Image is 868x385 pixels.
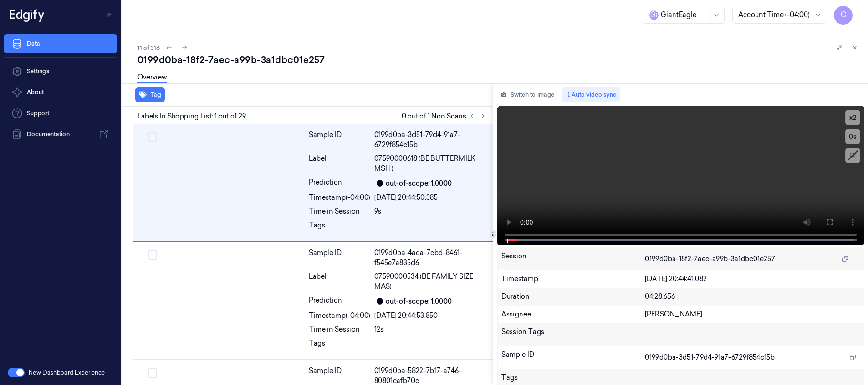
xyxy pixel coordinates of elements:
div: out-of-scope: 1.0000 [386,178,452,188]
button: Auto video sync [562,87,620,102]
a: Documentation [4,125,117,144]
div: Sample ID [309,248,370,268]
button: About [4,83,117,102]
span: 0199d0ba-3d51-79d4-91a7-6729f854c15b [645,353,775,363]
button: Select row [148,368,157,378]
div: 9s [374,207,487,217]
div: Tags [309,220,370,236]
div: Prediction [309,178,370,189]
div: Session [501,251,645,267]
button: C [834,6,853,25]
span: 07590000534 (BE FAMILY SIZE MAS) [374,272,487,292]
div: Session Tags [501,327,645,342]
a: Support [4,104,117,123]
div: Sample ID [501,350,645,365]
span: G i [649,10,659,20]
div: Duration [501,292,645,302]
div: Time in Session [309,207,370,217]
button: Switch to image [497,87,558,102]
button: Toggle Navigation [102,7,117,22]
a: Settings [4,62,117,81]
span: 0199d0ba-18f2-7aec-a99b-3a1dbc01e257 [645,254,775,264]
div: 0199d0ba-18f2-7aec-a99b-3a1dbc01e257 [137,53,860,67]
button: Select row [148,250,157,260]
button: x2 [845,110,860,125]
div: [DATE] 20:44:41.082 [645,274,860,284]
span: 0 out of 1 Non Scans [402,110,489,122]
a: Data [4,34,117,53]
div: Sample ID [309,130,370,150]
button: Tag [135,87,165,102]
span: Labels In Shopping List: 1 out of 29 [137,111,246,121]
div: 12s [374,325,487,335]
button: 0s [845,129,860,144]
div: Prediction [309,296,370,307]
div: Label [309,272,370,292]
div: Tags [309,338,370,354]
span: 11 of 316 [137,44,160,52]
div: Timestamp [501,274,645,284]
div: Time in Session [309,325,370,335]
div: 0199d0ba-3d51-79d4-91a7-6729f854c15b [374,130,487,150]
a: Overview [137,72,167,83]
div: 04:28.656 [645,292,860,302]
div: Label [309,154,370,174]
div: Assignee [501,309,645,319]
div: out-of-scope: 1.0000 [386,296,452,306]
div: [PERSON_NAME] [645,309,860,319]
div: [DATE] 20:44:50.385 [374,193,487,203]
div: Timestamp (-04:00) [309,193,370,203]
div: Timestamp (-04:00) [309,311,370,321]
div: 0199d0ba-4ada-7cbd-8461-f545e7a835d6 [374,248,487,268]
button: Select row [148,132,157,142]
span: 07590000618 (BE BUTTERMILK MSH ) [374,154,487,174]
div: [DATE] 20:44:53.850 [374,311,487,321]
